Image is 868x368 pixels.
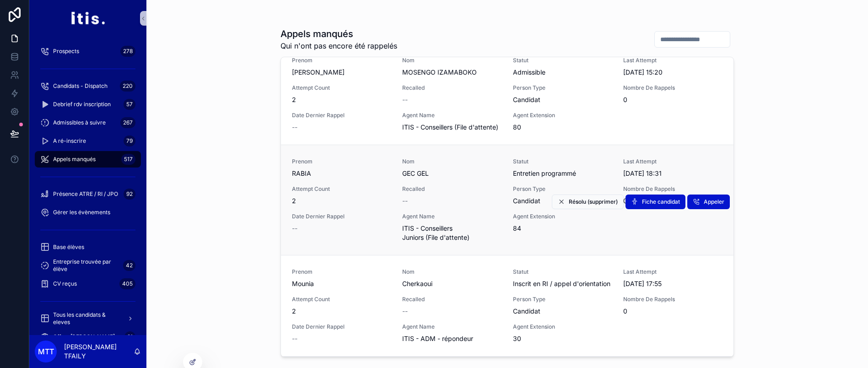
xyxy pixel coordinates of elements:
a: Admissibles à suivre267 [35,114,141,131]
span: -- [402,196,408,206]
span: Attempt Count [292,185,391,193]
span: Fiche candidat [642,198,680,206]
a: PrenomRABIANomGEC GELStatutEntretien programméLast Attempt[DATE] 18:31Attempt Count2Recalled--Per... [281,145,733,255]
span: -- [292,334,297,343]
div: 42 [123,260,135,271]
span: MOSENGO IZAMABOKO [402,68,501,77]
span: Prenom [292,57,391,64]
span: Last Attempt [623,57,722,64]
span: Last Attempt [623,158,722,165]
span: 2 [292,196,391,206]
span: Qui n'ont pas encore été rappelés [280,40,397,51]
a: Prenom[PERSON_NAME]NomMOSENGO IZAMABOKOStatutAdmissibleLast Attempt[DATE] 15:20Attempt Count2Reca... [281,43,733,145]
button: Fiche candidat [625,195,685,209]
span: Attempt Count [292,296,391,303]
span: Prenom [292,268,391,276]
span: Appels manqués [53,156,96,163]
span: Nom [402,158,501,165]
div: 92 [124,189,135,200]
span: Mounia [292,279,391,288]
span: Date Dernier Rappel [292,112,391,119]
p: [PERSON_NAME] TFAILY [64,342,134,361]
span: Agent Name [402,112,501,119]
div: 220 [120,81,135,92]
a: Candidats - Dispatch220 [35,78,141,94]
a: Offres [PERSON_NAME]31 [35,329,141,345]
div: 31 [124,331,135,342]
span: Statut [513,57,612,64]
span: Base élèves [53,244,84,251]
span: Présence ATRE / RI / JPO [53,190,118,198]
span: Agent Extension [513,213,612,220]
div: scrollable content [29,37,146,335]
span: Debrief rdv inscription [53,101,111,108]
span: A ré-inscrire [53,137,86,145]
span: Admissible [513,68,612,77]
button: Résolu (supprimer) [552,195,624,209]
span: Statut [513,268,612,276]
span: Statut [513,158,612,165]
span: Person Type [513,84,612,92]
span: Inscrit en RI / appel d'orientation [513,279,612,288]
span: Cherkaoui [402,279,501,288]
span: 0 [623,95,722,104]
span: Date Dernier Rappel [292,213,391,220]
span: Entretien programmé [513,169,612,178]
span: Candidat [513,196,612,206]
a: Prospects278 [35,43,141,60]
span: Résolu (supprimer) [569,198,618,206]
span: Last Attempt [623,268,722,276]
span: Agent Name [402,323,501,330]
span: Nombre De Rappels [623,185,722,193]
a: Appels manqués517 [35,151,141,168]
h1: Appels manqués [280,27,397,40]
span: Recalled [402,84,501,92]
span: 2 [292,95,391,104]
span: Recalled [402,296,501,303]
a: Présence ATRE / RI / JPO92 [35,186,141,202]
div: 517 [121,154,135,165]
span: Prospects [53,48,79,55]
span: Recalled [402,185,501,193]
span: Nom [402,57,501,64]
a: Debrief rdv inscription57 [35,96,141,113]
span: 80 [513,123,612,132]
span: Entreprise trouvée par élève [53,258,119,273]
a: PrenomMouniaNomCherkaouiStatutInscrit en RI / appel d'orientationLast Attempt[DATE] 17:55Attempt ... [281,255,733,356]
span: 0 [623,307,722,316]
a: Entreprise trouvée par élève42 [35,257,141,274]
span: [DATE] 18:31 [623,169,722,178]
a: Tous les candidats & eleves [35,310,141,327]
span: Date Dernier Rappel [292,323,391,330]
span: Candidat [513,95,612,104]
a: Base élèves [35,239,141,255]
span: RABIA [292,169,391,178]
span: MTT [38,346,54,357]
span: Agent Extension [513,323,612,330]
span: ITIS - ADM - répondeur [402,334,501,343]
span: Attempt Count [292,84,391,92]
span: Agent Extension [513,112,612,119]
span: [PERSON_NAME] [292,68,391,77]
button: Appeler [687,195,730,209]
span: Agent Name [402,213,501,220]
span: CV reçus [53,280,77,287]
span: Prenom [292,158,391,165]
span: Person Type [513,296,612,303]
span: Offres [PERSON_NAME] [53,333,115,341]
span: 84 [513,224,612,233]
span: Candidats - Dispatch [53,82,108,90]
span: ITIS - Conseillers Juniors (File d'attente) [402,224,501,242]
div: 405 [119,278,135,289]
span: 2 [292,307,391,316]
span: Tous les candidats & eleves [53,311,120,326]
img: App logo [70,11,105,26]
span: -- [292,224,297,233]
span: -- [292,123,297,132]
div: 79 [124,135,135,146]
a: A ré-inscrire79 [35,133,141,149]
div: 267 [120,117,135,128]
span: Nombre De Rappels [623,296,722,303]
div: 57 [124,99,135,110]
span: -- [402,95,408,104]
